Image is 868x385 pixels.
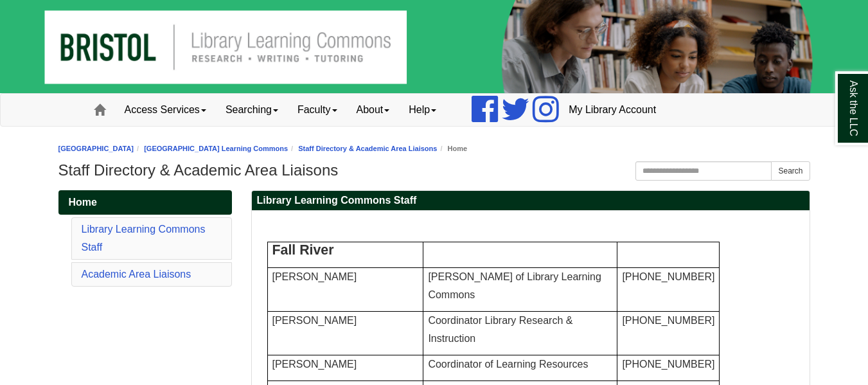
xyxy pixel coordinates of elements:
[272,242,334,258] span: Fall River
[252,191,810,211] h2: Library Learning Commons Staff
[82,224,206,253] a: Library Learning Commons Staff
[428,359,588,370] span: Coordinator of Learning Resources
[347,94,400,126] a: About
[272,315,357,326] span: [PERSON_NAME]
[58,145,134,152] a: [GEOGRAPHIC_DATA]
[69,197,97,208] span: Home
[82,269,191,280] a: Academic Area Liaisons
[272,271,357,282] font: [PERSON_NAME]
[428,271,601,300] span: [PERSON_NAME] of Library Learning Commons
[298,145,437,152] a: Staff Directory & Academic Area Liaisons
[58,161,810,179] h1: Staff Directory & Academic Area Liaisons
[115,94,216,126] a: Access Services
[144,145,288,152] a: [GEOGRAPHIC_DATA] Learning Commons
[622,315,714,326] span: [PHONE_NUMBER]
[216,94,288,126] a: Searching
[771,161,810,181] button: Search
[559,94,666,126] a: My Library Account
[58,190,232,215] a: Home
[428,315,572,344] span: Coordinator Library Research & Instruction
[288,94,347,126] a: Faculty
[437,143,467,155] li: Home
[272,359,357,370] span: [PERSON_NAME]
[58,143,810,155] nav: breadcrumb
[622,359,714,370] span: [PHONE_NUMBER]
[622,271,714,282] span: [PHONE_NUMBER]
[58,190,232,289] div: Guide Pages
[399,94,446,126] a: Help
